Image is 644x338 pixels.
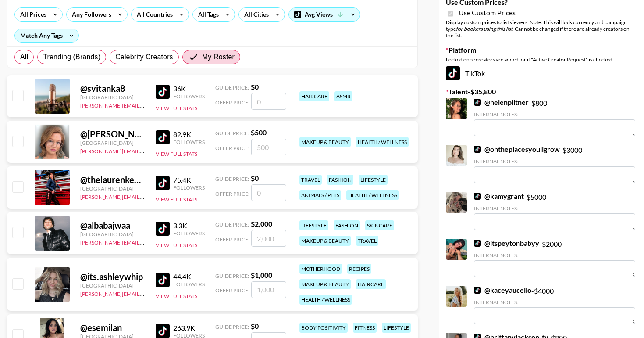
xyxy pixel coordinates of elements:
[173,324,205,332] div: 263.9K
[356,279,386,289] div: haircare
[80,192,210,200] a: [PERSON_NAME][EMAIL_ADDRESS][DOMAIN_NAME]
[251,230,286,247] input: 2,000
[474,98,529,107] a: @helenpiltner
[459,8,516,17] span: Use Custom Prices
[173,139,205,145] div: Followers
[80,174,145,185] div: @ thelaurenkenzie
[215,145,249,151] span: Offer Price:
[446,66,637,80] div: TikTok
[251,139,286,155] input: 500
[289,8,360,21] div: Avg Views
[215,84,249,91] span: Guide Price:
[474,239,635,277] div: - $ 2000
[215,236,249,243] span: Offer Price:
[365,220,394,230] div: skincare
[80,220,145,231] div: @ albabajwaa
[215,191,249,197] span: Offer Price:
[202,52,235,62] span: My Roster
[215,130,249,137] span: Guide Price:
[156,130,170,144] img: TikTok
[156,105,197,111] button: View Full Stats
[474,252,635,259] div: Internal Notes:
[474,111,635,118] div: Internal Notes:
[115,52,173,62] span: Celebrity Creators
[299,323,348,333] div: body positivity
[67,8,113,21] div: Any Followers
[80,83,145,94] div: @ svitanka8
[215,324,249,330] span: Guide Price:
[80,237,210,246] a: [PERSON_NAME][EMAIL_ADDRESS][DOMAIN_NAME]
[173,130,205,139] div: 82.9K
[299,279,351,289] div: makeup & beauty
[251,83,259,91] strong: $ 0
[173,184,205,191] div: Followers
[215,221,249,228] span: Guide Price:
[80,231,145,237] div: [GEOGRAPHIC_DATA]
[251,93,286,110] input: 0
[173,221,205,230] div: 3.3K
[80,146,210,155] a: [PERSON_NAME][EMAIL_ADDRESS][DOMAIN_NAME]
[446,87,637,96] label: Talent - $ 35,800
[474,240,481,247] img: TikTok
[382,323,411,333] div: lifestyle
[299,190,341,200] div: animals / pets
[80,185,145,192] div: [GEOGRAPHIC_DATA]
[474,239,539,248] a: @itspeytonbabyy
[356,137,409,147] div: health / wellness
[474,145,560,154] a: @ohtheplacesyoullgrow
[20,52,28,62] span: All
[446,19,637,39] div: Display custom prices to list viewers. Note: This will lock currency and campaign type . Cannot b...
[474,99,481,106] img: TikTok
[474,158,635,165] div: Internal Notes:
[215,99,249,106] span: Offer Price:
[474,299,635,306] div: Internal Notes:
[474,205,635,212] div: Internal Notes:
[446,56,637,63] div: Locked once creators are added, or if "Active Creator Request" is checked.
[215,287,249,294] span: Offer Price:
[346,190,399,200] div: health / wellness
[334,220,360,230] div: fashion
[80,271,145,282] div: @ its.ashleywhip
[80,101,210,109] a: [PERSON_NAME][EMAIL_ADDRESS][DOMAIN_NAME]
[299,220,328,230] div: lifestyle
[132,8,174,21] div: All Countries
[474,145,635,183] div: - $ 3000
[251,184,286,201] input: 0
[446,46,637,54] label: Platform
[251,219,272,228] strong: $ 2,000
[215,273,249,279] span: Guide Price:
[43,52,100,62] span: Trending (Brands)
[173,281,205,288] div: Followers
[156,176,170,190] img: TikTok
[239,8,270,21] div: All Cities
[474,192,524,201] a: @kamygrant
[474,286,531,295] a: @kaceyaucello
[156,85,170,99] img: TikTok
[456,25,512,32] em: for bookers using this list
[15,29,78,42] div: Match Any Tags
[353,323,377,333] div: fitness
[193,8,221,21] div: All Tags
[299,236,351,246] div: makeup & beauty
[156,273,170,287] img: TikTok
[251,128,267,137] strong: $ 500
[299,295,352,305] div: health / wellness
[299,91,329,101] div: haircare
[474,193,481,200] img: TikTok
[299,137,351,147] div: makeup & beauty
[156,222,170,236] img: TikTok
[173,84,205,93] div: 36K
[474,146,481,153] img: TikTok
[80,129,145,140] div: @ [PERSON_NAME]
[251,271,272,279] strong: $ 1,000
[474,287,481,294] img: TikTok
[251,281,286,298] input: 1,000
[80,94,145,101] div: [GEOGRAPHIC_DATA]
[156,324,170,338] img: TikTok
[347,264,371,274] div: recipes
[251,322,259,330] strong: $ 0
[474,192,635,230] div: - $ 5000
[359,175,388,185] div: lifestyle
[80,322,145,333] div: @ esemilan
[299,264,342,274] div: motherhood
